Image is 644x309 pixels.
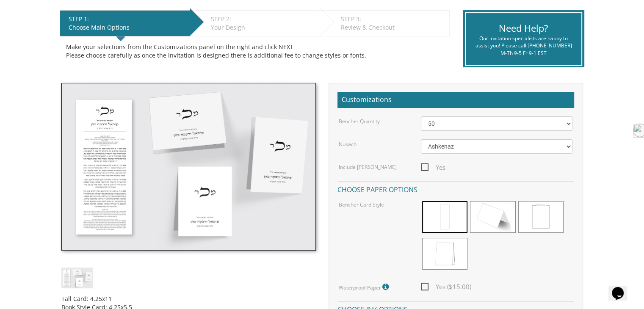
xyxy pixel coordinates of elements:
[421,281,471,292] span: Yes ($15.00)
[339,281,391,292] label: Waterproof Paper
[337,181,574,196] h4: Choose paper options
[66,43,443,60] div: Make your selections from the Customizations panel on the right and click NEXT Please choose care...
[69,23,185,32] div: Choose Main Options
[472,35,575,56] div: Our invitation specialists are happy to assist you! Please call [PHONE_NUMBER] M-Th 9-5 Fr 9-1 EST
[211,23,315,32] div: Your Design
[337,92,574,108] h2: Customizations
[339,201,384,208] label: Bencher Card Style
[211,15,315,23] div: STEP 2:
[472,22,575,35] div: Need Help?
[339,141,357,148] label: Nusach
[341,15,445,23] div: STEP 3:
[61,268,93,288] img: cbstyle7.jpg
[69,15,185,23] div: STEP 1:
[339,163,397,171] label: Include [PERSON_NAME]
[421,162,445,173] span: Yes
[339,118,380,125] label: Bencher Quantity
[61,83,316,251] img: cbstyle7.jpg
[341,23,445,32] div: Review & Checkout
